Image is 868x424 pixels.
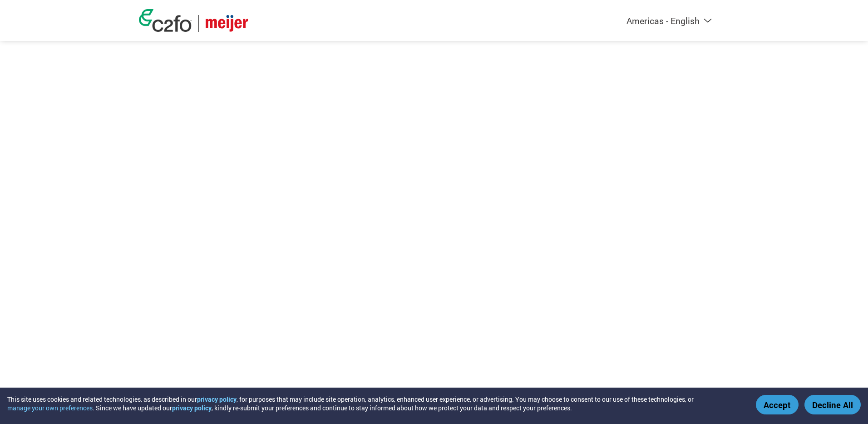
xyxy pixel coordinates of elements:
div: This site uses cookies and related technologies, as described in our , for purposes that may incl... [7,395,743,412]
a: privacy policy [197,395,237,404]
button: Accept [756,395,799,414]
button: Decline All [804,395,861,414]
button: manage your own preferences [7,404,93,412]
img: c2fo logo [139,9,192,32]
a: privacy policy [172,404,212,412]
img: Meijer [206,15,248,32]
